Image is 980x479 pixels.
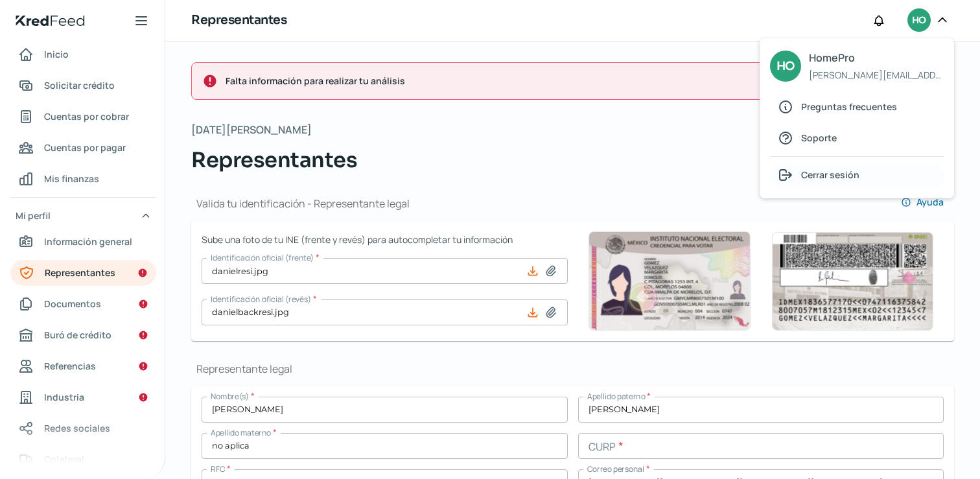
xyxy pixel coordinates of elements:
span: HomePro [809,49,943,67]
span: Ayuda [916,198,944,207]
a: Información general [10,229,156,255]
span: Representantes [191,145,357,176]
span: [PERSON_NAME][EMAIL_ADDRESS][PERSON_NAME][DOMAIN_NAME] [809,67,943,83]
h1: Representante legal [191,362,954,376]
a: Cuentas por pagar [10,135,156,161]
span: Representantes [45,264,115,281]
span: Preguntas frecuentes [801,99,897,115]
span: Referencias [44,358,96,374]
span: Apellido paterno [587,391,645,402]
span: Soporte [801,130,837,146]
span: Redes sociales [44,420,110,436]
span: Buró de crédito [44,327,111,343]
a: Documentos [10,291,156,317]
span: HO [912,13,926,29]
h1: Representantes [191,11,286,30]
span: Correo personal [587,463,644,474]
span: RFC [211,463,225,474]
span: Cuentas por cobrar [44,108,129,124]
span: Identificación oficial (revés) [211,294,311,305]
a: Industria [10,384,156,410]
a: Representantes [10,260,156,286]
span: Mi perfil [16,207,51,224]
span: Identificación oficial (frente) [211,252,314,263]
a: Referencias [10,353,156,379]
span: Sube una foto de tu INE (frente y revés) para autocompletar tu información [202,231,568,248]
a: Colateral [10,447,156,473]
a: Mis finanzas [10,166,156,192]
a: Solicitar crédito [10,73,156,99]
span: Falta información para realizar tu análisis [226,73,894,89]
span: [DATE][PERSON_NAME] [191,121,312,139]
span: Cuentas por pagar [44,139,126,156]
a: Redes sociales [10,415,156,441]
a: Cuentas por cobrar [10,104,156,130]
span: Solicitar crédito [44,77,115,93]
button: Ayuda [891,189,954,215]
a: Buró de crédito [10,322,156,348]
span: Nombre(s) [211,391,249,402]
span: Cerrar sesión [801,167,859,183]
span: Inicio [44,46,69,62]
span: HO [776,56,795,76]
span: Mis finanzas [44,170,99,187]
a: Inicio [10,41,156,67]
img: Ejemplo de identificación oficial (revés) [771,232,933,331]
span: Información general [44,233,132,250]
h1: Valida tu identificación - Representante legal [191,196,410,211]
span: Apellido materno [211,427,271,438]
span: Industria [44,389,84,405]
span: Documentos [44,296,101,312]
span: Colateral [44,451,84,467]
img: Ejemplo de identificación oficial (frente) [589,231,751,331]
